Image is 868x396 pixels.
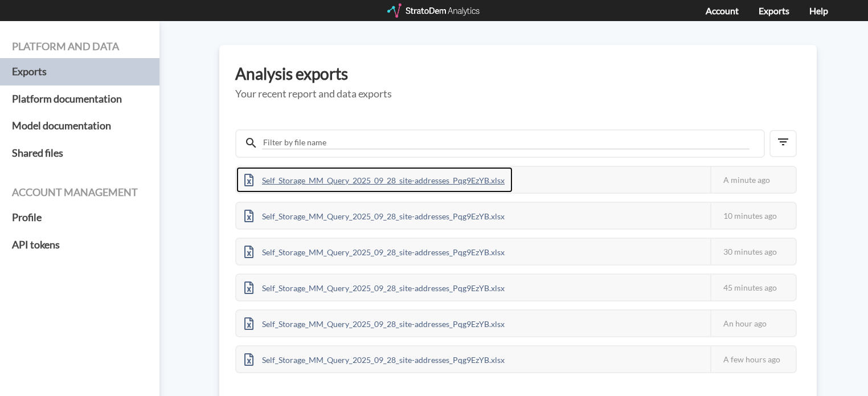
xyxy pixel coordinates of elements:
a: Self_Storage_MM_Query_2025_09_28_site-addresses_Pqg9EzYB.xlsx [236,210,513,219]
a: Account [706,5,739,16]
div: A minute ago [710,167,796,193]
input: Filter by file name [262,136,750,149]
div: 30 minutes ago [710,239,796,264]
a: API tokens [12,231,148,259]
a: Exports [12,58,148,85]
div: An hour ago [710,311,796,336]
h5: Your recent report and data exports [235,88,801,100]
a: Self_Storage_MM_Query_2025_09_28_site-addresses_Pqg9EzYB.xlsx [236,174,513,183]
div: 45 minutes ago [710,275,796,300]
a: Model documentation [12,112,148,140]
a: Platform documentation [12,85,148,113]
a: Self_Storage_MM_Query_2025_09_28_site-addresses_Pqg9EzYB.xlsx [236,246,513,255]
a: Exports [759,5,789,16]
a: Self_Storage_MM_Query_2025_09_28_site-addresses_Pqg9EzYB.xlsx [236,281,513,291]
a: Shared files [12,140,148,167]
div: Self_Storage_MM_Query_2025_09_28_site-addresses_Pqg9EzYB.xlsx [236,167,513,193]
a: Profile [12,204,148,231]
a: Self_Storage_MM_Query_2025_09_28_site-addresses_Pqg9EzYB.xlsx [236,317,513,327]
div: Self_Storage_MM_Query_2025_09_28_site-addresses_Pqg9EzYB.xlsx [236,203,513,228]
div: Self_Storage_MM_Query_2025_09_28_site-addresses_Pqg9EzYB.xlsx [236,346,513,372]
a: Help [809,5,828,16]
div: 10 minutes ago [710,203,796,228]
h4: Account management [12,187,148,198]
div: A few hours ago [710,346,796,372]
div: Self_Storage_MM_Query_2025_09_28_site-addresses_Pqg9EzYB.xlsx [236,311,513,336]
h3: Analysis exports [235,65,801,83]
h4: Platform and data [12,41,148,52]
a: Self_Storage_MM_Query_2025_09_28_site-addresses_Pqg9EzYB.xlsx [236,353,513,363]
div: Self_Storage_MM_Query_2025_09_28_site-addresses_Pqg9EzYB.xlsx [236,239,513,264]
div: Self_Storage_MM_Query_2025_09_28_site-addresses_Pqg9EzYB.xlsx [236,275,513,300]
